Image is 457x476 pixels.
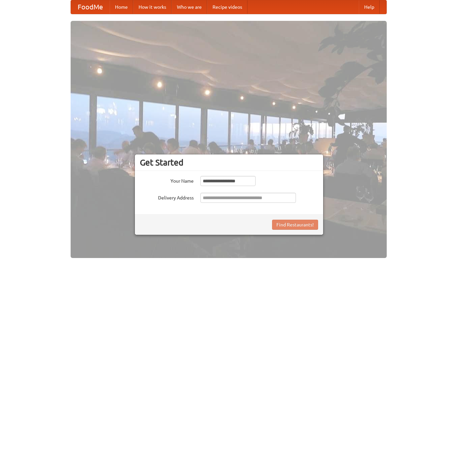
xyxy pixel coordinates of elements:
[140,193,194,201] label: Delivery Address
[140,176,194,184] label: Your Name
[71,0,110,14] a: FoodMe
[172,0,207,14] a: Who we are
[359,0,380,14] a: Help
[133,0,172,14] a: How it works
[272,220,318,230] button: Find Restaurants!
[140,157,318,168] h3: Get Started
[110,0,133,14] a: Home
[207,0,247,14] a: Recipe videos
